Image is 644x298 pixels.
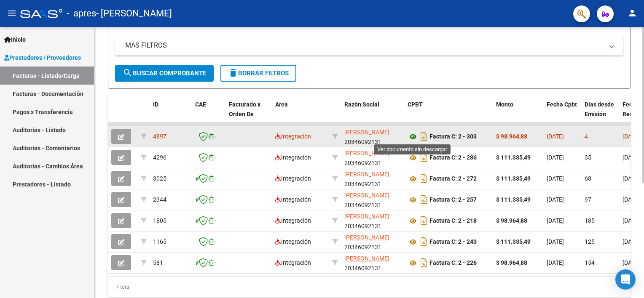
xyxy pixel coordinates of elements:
[195,101,206,108] span: CAE
[623,196,640,203] span: [DATE]
[496,133,527,140] strong: $ 98.964,88
[585,101,614,117] span: Días desde Emisión
[192,96,225,133] datatable-header-cell: CAE
[429,176,477,182] strong: Factura C: 2 - 272
[419,214,429,227] i: Descargar documento
[150,96,192,133] datatable-header-cell: ID
[344,255,389,262] span: [PERSON_NAME]
[115,65,214,82] button: Buscar Comprobante
[228,69,289,77] span: Borrar Filtros
[153,101,158,108] span: ID
[220,65,296,82] button: Borrar Filtros
[344,128,401,145] div: 20346092131
[429,218,477,224] strong: Factura C: 2 - 218
[547,238,564,245] span: [DATE]
[4,53,81,62] span: Prestadores / Proveedores
[585,154,591,161] span: 35
[419,151,429,164] i: Descargar documento
[585,259,595,266] span: 154
[344,101,379,108] span: Razón Social
[585,133,588,140] span: 4
[496,154,531,161] strong: $ 111.335,49
[429,154,477,161] strong: Factura C: 2 - 286
[153,259,163,266] span: 581
[344,192,389,199] span: [PERSON_NAME]
[344,213,389,220] span: [PERSON_NAME]
[67,4,96,23] span: - apres
[153,238,166,245] span: 1165
[623,175,640,182] span: [DATE]
[623,217,640,224] span: [DATE]
[496,238,531,245] strong: $ 111.335,49
[344,149,401,166] div: 20346092131
[153,217,166,224] span: 1805
[585,196,591,203] span: 97
[344,191,401,208] div: 20346092131
[344,233,401,250] div: 20346092131
[547,175,564,182] span: [DATE]
[623,154,640,161] span: [DATE]
[496,217,527,224] strong: $ 98.964,88
[344,234,389,241] span: [PERSON_NAME]
[229,101,260,117] span: Facturado x Orden De
[547,196,564,203] span: [DATE]
[404,96,493,133] datatable-header-cell: CPBT
[585,217,595,224] span: 185
[275,217,311,224] span: Integración
[272,96,329,133] datatable-header-cell: Area
[419,172,429,185] i: Descargar documento
[627,8,637,18] mat-icon: person
[419,130,429,143] i: Descargar documento
[547,154,564,161] span: [DATE]
[225,96,272,133] datatable-header-cell: Facturado x Orden De
[4,35,26,44] span: Inicio
[125,41,603,50] mat-panel-title: MAS FILTROS
[228,68,238,78] mat-icon: delete
[344,150,389,157] span: [PERSON_NAME]
[493,96,543,133] datatable-header-cell: Monto
[275,259,311,266] span: Integración
[115,35,623,56] mat-expansion-panel-header: MAS FILTROS
[623,238,640,245] span: [DATE]
[275,154,311,161] span: Integración
[623,259,640,266] span: [DATE]
[496,175,531,182] strong: $ 111.335,49
[623,133,640,140] span: [DATE]
[547,133,564,140] span: [DATE]
[7,8,17,18] mat-icon: menu
[344,212,401,229] div: 20346092131
[408,101,423,108] span: CPBT
[344,170,401,187] div: 20346092131
[496,101,513,108] span: Monto
[341,96,404,133] datatable-header-cell: Razón Social
[275,101,288,108] span: Area
[429,133,477,140] strong: Factura C: 2 - 303
[153,196,166,203] span: 2344
[153,133,166,140] span: 4897
[585,238,595,245] span: 125
[547,101,577,108] span: Fecha Cpbt
[344,129,389,136] span: [PERSON_NAME]
[419,235,429,248] i: Descargar documento
[275,175,311,182] span: Integración
[547,259,564,266] span: [DATE]
[429,239,477,245] strong: Factura C: 2 - 243
[153,154,166,161] span: 4296
[585,175,591,182] span: 68
[429,197,477,203] strong: Factura C: 2 - 257
[123,68,133,78] mat-icon: search
[496,196,531,203] strong: $ 111.335,49
[547,217,564,224] span: [DATE]
[275,238,311,245] span: Integración
[344,254,401,271] div: 20346092131
[344,171,389,178] span: [PERSON_NAME]
[108,277,631,298] div: 7 total
[96,4,172,23] span: - [PERSON_NAME]
[275,133,311,140] span: Integración
[123,69,206,77] span: Buscar Comprobante
[543,96,581,133] datatable-header-cell: Fecha Cpbt
[581,96,619,133] datatable-header-cell: Días desde Emisión
[429,260,477,266] strong: Factura C: 2 - 226
[419,193,429,206] i: Descargar documento
[419,256,429,269] i: Descargar documento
